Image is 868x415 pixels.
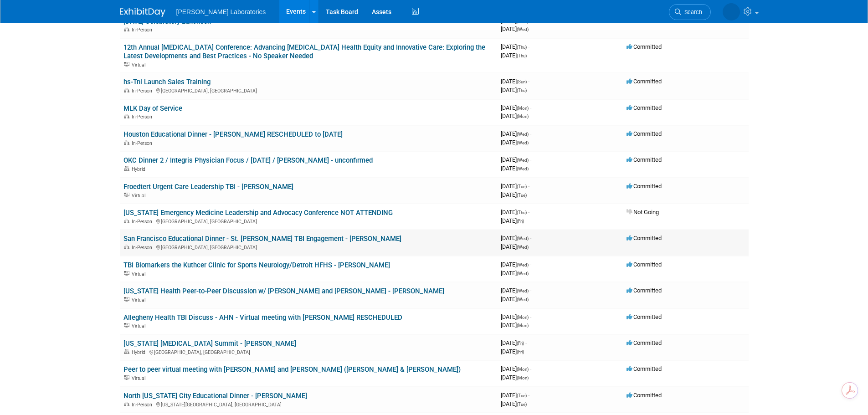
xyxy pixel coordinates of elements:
span: (Tue) [517,393,527,398]
span: (Mon) [517,323,529,328]
span: - [530,235,531,241]
span: [DATE] [501,261,531,268]
span: Committed [627,313,662,320]
span: [DATE] [501,104,531,111]
span: Committed [627,130,662,137]
img: In-Person Event [124,140,129,145]
div: [GEOGRAPHIC_DATA], [GEOGRAPHIC_DATA] [123,243,493,251]
span: Committed [627,104,662,111]
span: Committed [627,339,662,346]
span: Committed [627,261,662,268]
img: ExhibitDay [120,8,165,17]
span: Committed [627,365,662,372]
div: [US_STATE][GEOGRAPHIC_DATA], [GEOGRAPHIC_DATA] [123,400,493,408]
span: - [528,78,529,85]
span: Committed [627,287,662,294]
a: hs-Tnl Launch Sales Training [123,78,211,86]
span: [DATE] [501,339,527,346]
span: - [530,287,531,294]
span: - [528,43,529,50]
span: (Wed) [517,271,529,276]
span: [DATE] [501,287,531,294]
span: (Wed) [517,288,529,293]
span: Committed [627,156,662,163]
a: Froedtert Urgent Care Leadership TBI - [PERSON_NAME] [123,183,293,191]
a: Houston Educational Dinner - [PERSON_NAME] RESCHEDULED to [DATE] [123,130,343,138]
span: (Wed) [517,245,529,250]
span: In-Person [132,114,155,120]
span: Committed [627,392,662,399]
a: Allegheny Health TBI Discuss - AHN - Virtual meeting with [PERSON_NAME] RESCHEDULED [123,313,402,322]
span: - [530,130,531,137]
span: (Tue) [517,184,527,189]
span: (Tue) [517,193,527,198]
span: Committed [627,17,662,24]
span: Virtual [132,62,148,68]
img: In-Person Event [124,245,129,249]
span: (Mon) [517,106,529,111]
img: In-Person Event [124,27,129,31]
span: [DATE] [501,365,531,372]
span: - [525,339,527,346]
span: In-Person [132,140,155,146]
span: - [530,365,531,372]
span: (Wed) [517,158,529,163]
div: [GEOGRAPHIC_DATA], [GEOGRAPHIC_DATA] [123,217,493,225]
span: In-Person [132,219,155,225]
img: In-Person Event [124,219,129,223]
span: [DATE] [501,78,529,85]
span: (Thu) [517,88,527,93]
span: Committed [627,183,662,190]
span: (Fri) [517,349,524,354]
span: [DATE] [501,87,527,93]
span: [DATE] [501,322,529,328]
span: (Thu) [517,45,527,50]
span: [DATE] [501,392,529,399]
img: Hybrid Event [124,349,129,354]
span: (Fri) [517,219,524,224]
span: (Mon) [517,375,529,380]
span: [DATE] [501,17,531,24]
a: Search [669,4,711,20]
span: Virtual [132,297,148,303]
span: Search [681,9,702,15]
span: (Tue) [517,402,527,407]
span: [DATE] [501,113,529,119]
a: 12th Annual [MEDICAL_DATA] Conference: Advancing [MEDICAL_DATA] Health Equity and Innovative Care... [123,43,485,60]
span: - [528,392,529,399]
a: Peer to peer virtual meeting with [PERSON_NAME] and [PERSON_NAME] ([PERSON_NAME] & [PERSON_NAME]) [123,365,461,374]
img: Virtual Event [124,271,129,276]
span: [DATE] [501,209,529,215]
span: [DATE] [501,183,529,190]
span: [DATE] [501,270,529,277]
img: Virtual Event [124,375,129,380]
div: [GEOGRAPHIC_DATA], [GEOGRAPHIC_DATA] [123,87,493,94]
span: Virtual [132,323,148,329]
span: (Wed) [517,166,529,171]
span: (Wed) [517,19,529,24]
span: [DATE] [501,52,527,59]
img: In-Person Event [124,88,129,92]
img: Virtual Event [124,297,129,302]
span: Virtual [132,375,148,381]
span: [DATE] [501,296,529,302]
span: [DATE] [501,243,529,250]
span: (Mon) [517,367,529,372]
a: MLK Day of Service [123,104,182,113]
span: [DATE] [501,217,524,224]
span: (Fri) [517,341,524,346]
span: [DATE] [501,235,531,241]
span: (Thu) [517,53,527,58]
a: TBI Biomarkers the Kuthcer Clinic for Sports Neurology/Detroit HFHS - [PERSON_NAME] [123,261,390,269]
span: (Sun) [517,79,527,84]
span: (Wed) [517,236,529,241]
img: Hybrid Event [124,166,129,171]
span: - [530,156,531,163]
span: [PERSON_NAME] Laboratories [176,8,266,15]
span: [DATE] [501,26,529,32]
img: Virtual Event [124,323,129,328]
span: In-Person [132,402,155,408]
a: OKC Dinner 2 / Integris Physician Focus / [DATE] / [PERSON_NAME] - unconfirmed [123,156,373,164]
span: (Thu) [517,210,527,215]
span: Committed [627,235,662,241]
